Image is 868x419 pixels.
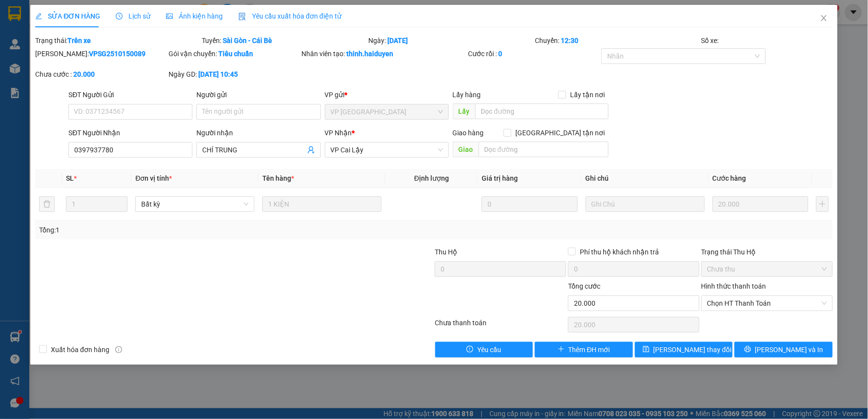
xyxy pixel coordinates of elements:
[198,70,238,78] b: [DATE] 10:45
[39,196,55,212] button: delete
[434,317,567,335] div: Chưa thanh toán
[47,344,113,355] span: Xuất hóa đơn hàng
[238,12,341,20] span: Yêu cầu xuất hóa đơn điện tử
[414,174,449,182] span: Định lượng
[499,50,503,58] b: 0
[218,50,253,58] b: Tiêu chuẩn
[166,12,223,20] span: Ảnh kiện hàng
[701,247,833,257] div: Trạng thái Thu Hộ
[654,344,732,355] span: [PERSON_NAME] thay đổi
[35,69,167,80] div: Chưa cước :
[534,35,700,46] div: Chuyến:
[196,127,320,138] div: Người nhận
[482,196,578,212] input: 0
[325,129,352,137] span: VP Nhận
[67,37,91,44] b: Trên xe
[169,48,300,59] div: Gói vận chuyển:
[435,342,533,357] button: exclamation-circleYêu cầu
[707,296,827,311] span: Chọn HT Thanh Toán
[8,20,77,32] div: BÌNH
[468,48,600,59] div: Cước rồi :
[569,344,610,355] span: Thêm ĐH mới
[735,342,833,357] button: printer[PERSON_NAME] và In
[66,174,74,182] span: SL
[755,344,824,355] span: [PERSON_NAME] và In
[325,89,449,100] div: VP gửi
[302,48,466,59] div: Nhân viên tạo:
[453,104,475,119] span: Lấy
[196,89,320,100] div: Người gửi
[84,8,183,32] div: VP [GEOGRAPHIC_DATA]
[73,70,95,78] b: 20.000
[700,35,834,46] div: Số xe:
[35,13,42,20] span: edit
[713,196,809,212] input: 0
[475,104,609,119] input: Dọc đường
[453,142,479,157] span: Giao
[82,65,105,76] span: Chưa :
[558,346,565,354] span: plus
[116,13,123,20] span: clock-circle
[331,143,443,157] span: VP Cai Lậy
[34,35,201,46] div: Trạng thái:
[262,196,381,212] input: VD: Bàn, Ghế
[201,35,367,46] div: Tuyến:
[307,146,315,154] span: user-add
[223,37,272,44] b: Sài Gòn - Cái Bè
[89,50,146,58] b: VPSG2510150089
[561,37,578,44] b: 12:30
[367,35,534,46] div: Ngày:
[8,9,23,20] span: Gửi:
[262,174,294,182] span: Tên hàng
[8,32,77,45] div: 0968774774
[479,142,609,157] input: Dọc đường
[238,13,246,21] img: icon
[453,91,481,99] span: Lấy hàng
[466,346,473,354] span: exclamation-circle
[707,262,827,276] span: Chưa thu
[84,43,183,57] div: 0786444555
[643,346,650,354] span: save
[535,342,633,357] button: plusThêm ĐH mới
[8,8,77,20] div: VP Cai Lậy
[576,247,663,257] span: Phí thu hộ khách nhận trả
[586,196,705,212] input: Ghi Chú
[482,174,518,182] span: Giá trị hàng
[169,69,300,80] div: Ngày GD:
[744,346,751,354] span: printer
[39,225,335,235] div: Tổng: 1
[713,174,746,182] span: Cước hàng
[820,14,828,22] span: close
[435,248,457,256] span: Thu Hộ
[115,346,122,353] span: info-circle
[511,127,609,138] span: [GEOGRAPHIC_DATA] tận nơi
[68,89,192,100] div: SĐT Người Gửi
[453,129,484,137] span: Giao hàng
[477,344,501,355] span: Yêu cầu
[135,174,172,182] span: Đơn vị tính
[68,127,192,138] div: SĐT Người Nhận
[701,282,766,290] label: Hình thức thanh toán
[568,282,600,290] span: Tổng cước
[810,5,838,32] button: Close
[166,13,173,20] span: picture
[84,9,107,20] span: Nhận:
[35,12,100,20] span: SỬA ĐƠN HÀNG
[116,12,150,20] span: Lịch sử
[35,48,167,59] div: [PERSON_NAME]:
[582,169,709,188] th: Ghi chú
[141,197,249,211] span: Bất kỳ
[635,342,733,357] button: save[PERSON_NAME] thay đổi
[816,196,828,212] button: plus
[387,37,408,44] b: [DATE]
[566,89,609,100] span: Lấy tận nơi
[84,32,183,43] div: CHỊ THẮM
[347,50,394,58] b: thinh.haiduyen
[331,105,443,119] span: VP Sài Gòn
[82,63,184,77] div: 20.000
